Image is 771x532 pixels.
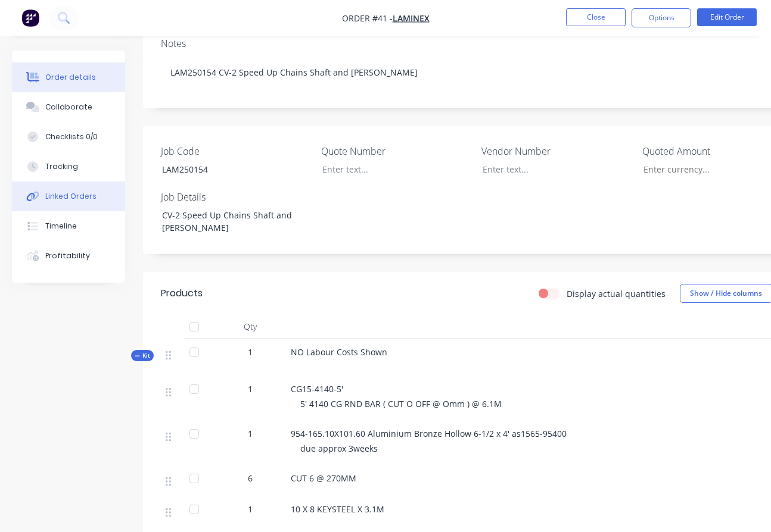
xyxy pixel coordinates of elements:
button: Profitability [12,241,125,271]
div: Profitability [45,251,90,261]
div: LAM250154 [153,161,301,178]
button: Timeline [12,211,125,241]
button: Collaborate [12,92,125,122]
button: Edit Order [697,8,757,26]
span: 1 [248,427,253,440]
div: Collaborate [45,102,92,112]
span: 6 [248,472,253,484]
span: 1 [248,383,253,395]
span: NO Labour Costs Shown [291,346,387,358]
span: CG15-4140-5' [291,383,343,395]
div: Products [161,286,203,301]
div: Qty [214,315,286,339]
div: Order details [45,72,96,83]
span: Order #41 - [342,12,393,24]
label: Job Code [161,144,310,158]
button: Options [632,8,691,27]
label: Job Details [161,190,310,204]
div: CV-2 Speed Up Chains Shaft and [PERSON_NAME] [153,206,301,236]
button: Order details [12,62,125,92]
span: due approx 3weeks [300,443,378,454]
div: Timeline [45,221,77,231]
button: Tracking [12,152,125,181]
span: Kit [135,351,150,360]
span: CUT 6 @ 270MM [291,472,356,484]
span: 954-165.10X101.60 Aluminium Bronze Hollow 6-1/2 x 4' as1565-95400 [291,428,567,439]
div: Linked Orders [45,191,97,202]
img: Factory [21,9,39,27]
div: Kit [131,350,154,361]
label: Quote Number [321,144,470,158]
span: 1 [248,346,253,358]
label: Display actual quantities [567,287,666,300]
div: Tracking [45,161,78,172]
button: Close [566,8,626,26]
div: Checklists 0/0 [45,132,98,142]
span: 1 [248,503,253,515]
a: Laminex [393,12,430,24]
span: 10 X 8 KEYSTEEL X 3.1M [291,503,384,515]
label: Vendor Number [481,144,630,158]
button: Checklists 0/0 [12,122,125,152]
span: 5' 4140 CG RND BAR ( CUT O OFF @ Omm ) @ 6.1M [300,398,502,409]
button: Linked Orders [12,181,125,211]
